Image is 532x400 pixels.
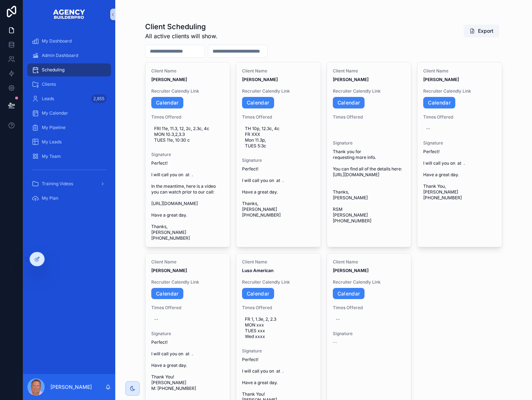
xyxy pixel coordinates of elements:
[50,383,92,391] p: [PERSON_NAME]
[245,126,312,149] span: TH 10p, 12.3c, 4c FR XXX Mon 11.3p, TUES 5:3c
[27,92,111,105] a: Leads2,855
[151,88,224,94] span: Recruiter Calendly Link
[42,53,78,58] span: Admin Dashboard
[27,150,111,163] a: My Team
[27,107,111,120] a: My Calendar
[336,316,340,322] div: --
[333,268,368,273] strong: [PERSON_NAME]
[27,49,111,62] a: Admin Dashboard
[151,97,183,108] a: Calendar
[423,88,496,94] span: Recruiter Calendly Link
[333,288,365,299] a: Calendar
[242,97,274,108] a: Calendar
[423,114,496,120] span: Times Offered
[333,339,337,345] span: --
[42,154,61,159] span: My Team
[42,110,68,116] span: My Calendar
[242,348,315,354] span: Signature
[151,160,224,241] span: Perfect! I will call you on at . In the meantime, here is a video you can watch prior to our call...
[154,316,158,322] div: --
[333,77,368,82] strong: [PERSON_NAME]
[42,67,64,73] span: Scheduling
[42,125,66,130] span: My Pipeline
[27,35,111,48] a: My Dashboard
[242,268,273,273] strong: Luso American
[151,68,224,74] span: Client Name
[242,279,315,285] span: Recruiter Calendly Link
[423,140,496,146] span: Signature
[151,331,224,337] span: Signature
[426,126,430,132] div: --
[154,126,221,143] span: FRI 11e, 11.3, 12, 2c, 2.3c, 4c MON 10.3,2,3.3 TUES 11e, 10:30 c
[23,29,115,215] div: scrollable content
[27,192,111,205] a: My Plan
[333,279,406,285] span: Recruiter Calendly Link
[242,157,315,163] span: Signature
[151,114,224,120] span: Times Offered
[145,32,218,40] span: All active clients will show.
[151,339,224,391] span: Perfect! I will call you on at . Have a great day. Thank You! [PERSON_NAME] M: [PHONE_NUMBER]
[27,63,111,76] a: Scheduling
[236,62,321,247] a: Client Name[PERSON_NAME]Recruiter Calendly LinkCalendarTimes OfferedTH 10p, 12.3c, 4c FR XXX Mon ...
[423,97,455,108] a: Calendar
[151,279,224,285] span: Recruiter Calendly Link
[242,114,315,120] span: Times Offered
[53,9,86,20] img: App logo
[423,68,496,74] span: Client Name
[151,77,187,82] strong: [PERSON_NAME]
[333,259,406,265] span: Client Name
[242,259,315,265] span: Client Name
[242,166,315,218] span: Perfect! I will call you on at . Have a great day. Thanks, [PERSON_NAME] [PHONE_NUMBER]
[151,305,224,311] span: Times Offered
[333,114,406,120] span: Times Offered
[151,152,224,157] span: Signature
[91,94,107,103] div: 2,855
[423,149,496,201] span: Perfect! I will call you on at . Have a great day. Thank You, [PERSON_NAME] [PHONE_NUMBER]
[333,97,365,108] a: Calendar
[27,135,111,148] a: My Leads
[333,88,406,94] span: Recruiter Calendly Link
[42,81,56,87] span: Clients
[151,268,187,273] strong: [PERSON_NAME]
[327,62,412,247] a: Client Name[PERSON_NAME]Recruiter Calendly LinkCalendarTimes OfferedSignatureThank you for reques...
[27,78,111,91] a: Clients
[333,140,406,146] span: Signature
[42,195,58,201] span: My Plan
[333,68,406,74] span: Client Name
[42,139,62,145] span: My Leads
[242,88,315,94] span: Recruiter Calendly Link
[27,177,111,190] a: Training Videos
[423,77,459,82] strong: [PERSON_NAME]
[42,181,73,187] span: Training Videos
[464,25,499,37] button: Export
[417,62,502,247] a: Client Name[PERSON_NAME]Recruiter Calendly LinkCalendarTimes Offered--SignaturePerfect! I will ca...
[42,38,72,44] span: My Dashboard
[145,62,230,247] a: Client Name[PERSON_NAME]Recruiter Calendly LinkCalendarTimes OfferedFRI 11e, 11.3, 12, 2c, 2.3c, ...
[27,121,111,134] a: My Pipeline
[242,288,274,299] a: Calendar
[242,68,315,74] span: Client Name
[151,259,224,265] span: Client Name
[333,149,406,224] span: Thank you for requesting more info. You can find all of the details here: [URL][DOMAIN_NAME] Than...
[333,331,406,337] span: Signature
[245,316,312,339] span: FR 1, 1.3e, 2, 2.3 MON xxx TUES xxx Wed xxxx
[42,96,54,102] span: Leads
[242,77,278,82] strong: [PERSON_NAME]
[242,305,315,311] span: Times Offered
[145,22,218,32] h1: Client Scheduling
[333,305,406,311] span: Times Offered
[151,288,183,299] a: Calendar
